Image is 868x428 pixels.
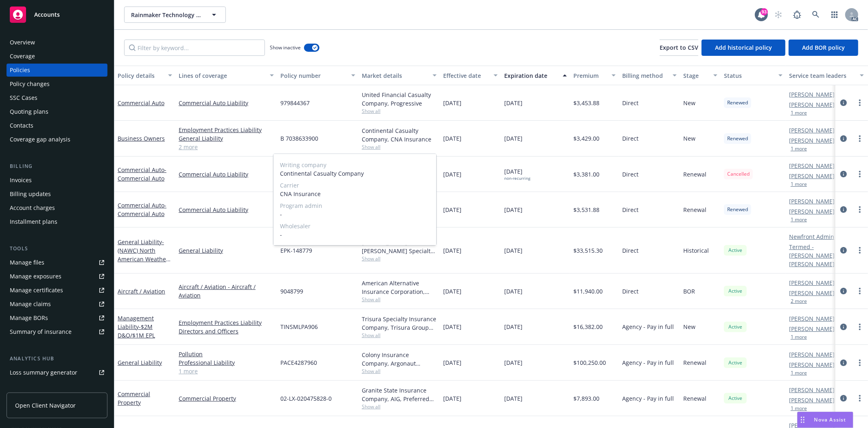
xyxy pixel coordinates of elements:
[622,170,638,179] span: Direct
[839,245,848,255] a: circleInformation
[118,238,170,280] a: General Liability
[789,90,835,99] a: [PERSON_NAME]
[839,98,848,108] a: circleInformation
[570,66,619,85] button: Premium
[280,322,318,331] span: TINSMLPA906
[7,270,107,283] a: Manage exposures
[504,287,523,296] span: [DATE]
[179,205,274,214] a: Commercial Auto Liability
[789,289,835,297] a: [PERSON_NAME]
[791,406,807,411] button: 1 more
[7,325,107,338] a: Summary of insurance
[839,134,848,143] a: circleInformation
[622,287,638,296] span: Direct
[504,394,523,403] span: [DATE]
[118,166,166,182] a: Commercial Auto
[573,246,603,255] span: $33,515.30
[791,110,807,115] button: 1 more
[7,162,107,170] div: Billing
[277,66,359,85] button: Policy number
[504,71,558,80] div: Expiration date
[7,298,107,311] a: Manage claims
[573,170,599,179] span: $3,381.00
[10,105,48,118] div: Quoting plans
[280,161,430,169] span: Writing company
[789,136,835,145] a: [PERSON_NAME]
[622,322,674,331] span: Agency - Pay in full
[7,174,107,187] a: Invoices
[124,7,226,23] button: Rainmaker Technology Corporation
[504,176,530,181] div: non-recurring
[443,170,461,179] span: [DATE]
[683,134,695,143] span: New
[504,322,523,331] span: [DATE]
[786,66,867,85] button: Service team leaders
[789,161,835,170] a: [PERSON_NAME]
[855,393,865,403] a: more
[179,99,274,107] a: Commercial Auto Liability
[727,135,748,142] span: Renewed
[270,44,301,51] span: Show inactive
[7,215,107,228] a: Installment plans
[702,40,785,56] button: Add historical policy
[7,64,107,77] a: Policies
[855,134,865,143] a: more
[34,11,60,18] span: Accounts
[280,287,303,296] span: 9048799
[789,126,835,135] a: [PERSON_NAME]
[504,246,523,255] span: [DATE]
[855,322,865,332] a: more
[855,205,865,214] a: more
[443,322,461,331] span: [DATE]
[789,207,835,216] a: [PERSON_NAME]
[789,7,805,23] a: Report a Bug
[118,135,165,142] a: Business Owners
[10,64,30,77] div: Policies
[362,126,437,143] div: Continental Casualty Company, CNA Insurance
[179,170,274,179] a: Commercial Auto Liability
[10,311,48,324] div: Manage BORs
[280,134,318,143] span: B 7038633900
[280,358,317,367] span: PACE4287960
[789,40,858,56] button: Add BOR policy
[10,270,61,283] div: Manage exposures
[118,314,155,339] a: Management Liability
[179,358,274,367] a: Professional Liability
[504,167,530,181] span: [DATE]
[683,205,706,214] span: Renewal
[727,170,750,178] span: Cancelled
[660,40,698,56] button: Export to CSV
[179,282,274,300] a: Aircraft / Aviation - Aircraft / Aviation
[855,169,865,179] a: more
[362,108,437,115] span: Show all
[7,105,107,118] a: Quoting plans
[855,358,865,368] a: more
[7,91,107,104] a: SSC Cases
[789,278,835,287] a: [PERSON_NAME]
[10,50,35,63] div: Coverage
[683,394,706,403] span: Renewal
[179,327,274,335] a: Directors and Officers
[362,90,437,108] div: United Financial Casualty Company, Progressive
[789,350,835,359] a: [PERSON_NAME]
[683,246,709,255] span: Historical
[622,99,638,107] span: Direct
[789,386,835,394] a: [PERSON_NAME]
[7,36,107,49] a: Overview
[7,256,107,269] a: Manage files
[839,286,848,296] a: circleInformation
[443,358,461,367] span: [DATE]
[7,133,107,146] a: Coverage gap analysis
[798,412,808,428] div: Drag to move
[118,71,163,80] div: Policy details
[791,299,807,304] button: 2 more
[839,205,848,214] a: circleInformation
[573,394,599,403] span: $7,893.00
[10,325,72,338] div: Summary of insurance
[362,279,437,296] div: American Alternative Insurance Corporation, [GEOGRAPHIC_DATA] Re, Global Aerospace Inc
[501,66,570,85] button: Expiration date
[789,71,855,80] div: Service team leaders
[7,119,107,132] a: Contacts
[573,205,599,214] span: $3,531.88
